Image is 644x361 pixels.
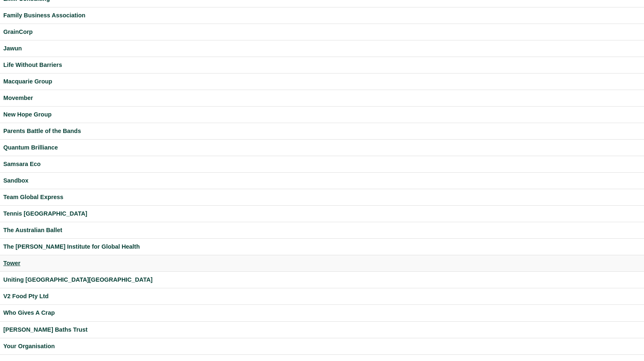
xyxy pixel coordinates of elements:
[3,176,641,185] a: Sandbox
[3,44,641,53] a: Jawun
[3,226,641,235] a: The Australian Ballet
[3,110,641,119] a: New Hope Group
[3,259,641,268] a: Tower
[3,275,641,285] a: Uniting [GEOGRAPHIC_DATA][GEOGRAPHIC_DATA]
[3,143,641,152] a: Quantum Brilliance
[3,342,641,351] a: Your Organisation
[3,308,641,318] a: Who Gives A Crap
[3,126,641,136] a: Parents Battle of the Bands
[3,77,641,86] a: Macquarie Group
[3,192,641,202] a: Team Global Express
[3,292,641,301] a: V2 Food Pty Ltd
[3,93,641,103] a: Movember
[3,60,641,70] a: Life Without Barriers
[3,325,641,335] a: [PERSON_NAME] Baths Trust
[3,159,641,169] a: Samsara Eco
[3,209,641,218] a: Tennis [GEOGRAPHIC_DATA]
[3,11,641,20] a: Family Business Association
[3,242,641,252] a: The [PERSON_NAME] Institute for Global Health
[3,27,641,37] a: GrainCorp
